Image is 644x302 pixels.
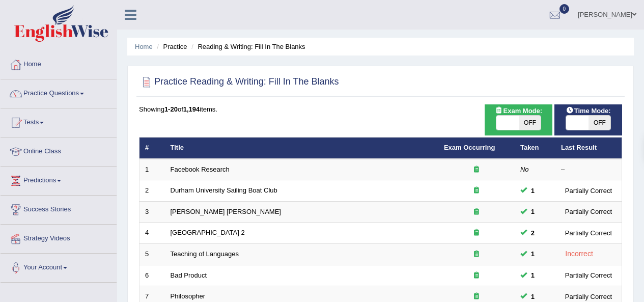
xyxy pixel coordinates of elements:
[444,271,509,281] div: Exam occurring question
[164,105,178,113] b: 1-20
[183,105,200,113] b: 1,194
[171,186,277,194] a: Durham University Sailing Boat Club
[520,166,529,173] em: No
[139,159,165,180] td: 1
[1,167,117,192] a: Predictions
[444,186,509,196] div: Exam occurring question
[1,50,117,76] a: Home
[527,206,539,217] span: You can still take this question
[1,225,117,250] a: Strategy Videos
[171,250,239,258] a: Teaching of Languages
[561,270,616,281] div: Partially Correct
[485,104,552,135] div: Show exams occurring in exams
[589,116,611,130] span: OFF
[139,180,165,202] td: 2
[561,185,616,196] div: Partially Correct
[444,292,509,301] div: Exam occurring question
[1,79,117,105] a: Practice Questions
[1,138,117,163] a: Online Class
[154,42,187,51] li: Practice
[561,248,597,260] div: Incorrect
[139,138,165,159] th: #
[139,201,165,223] td: 3
[171,166,230,173] a: Facebook Research
[444,144,495,151] a: Exam Occurring
[1,196,117,221] a: Success Stories
[527,185,539,196] span: You can still take this question
[444,228,509,238] div: Exam occurring question
[561,291,616,302] div: Partially Correct
[561,165,616,175] div: –
[171,208,281,215] a: [PERSON_NAME] [PERSON_NAME]
[519,116,541,130] span: OFF
[165,138,438,159] th: Title
[527,291,539,302] span: You can still take this question
[561,228,616,238] div: Partially Correct
[444,165,509,175] div: Exam occurring question
[527,270,539,281] span: You can still take this question
[139,104,622,114] div: Showing of items.
[527,228,539,238] span: You can still take this question
[171,271,207,279] a: Bad Product
[135,43,153,50] a: Home
[527,249,539,259] span: You can still take this question
[139,244,165,265] td: 5
[171,229,245,236] a: [GEOGRAPHIC_DATA] 2
[139,265,165,286] td: 6
[561,206,616,217] div: Partially Correct
[444,207,509,217] div: Exam occurring question
[515,138,555,159] th: Taken
[491,105,546,116] span: Exam Mode:
[562,105,615,116] span: Time Mode:
[555,138,622,159] th: Last Result
[171,292,206,300] a: Philosopher
[1,108,117,134] a: Tests
[1,254,117,279] a: Your Account
[559,4,570,14] span: 0
[444,250,509,259] div: Exam occurring question
[139,74,339,90] h2: Practice Reading & Writing: Fill In The Blanks
[189,42,305,51] li: Reading & Writing: Fill In The Blanks
[139,223,165,244] td: 4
